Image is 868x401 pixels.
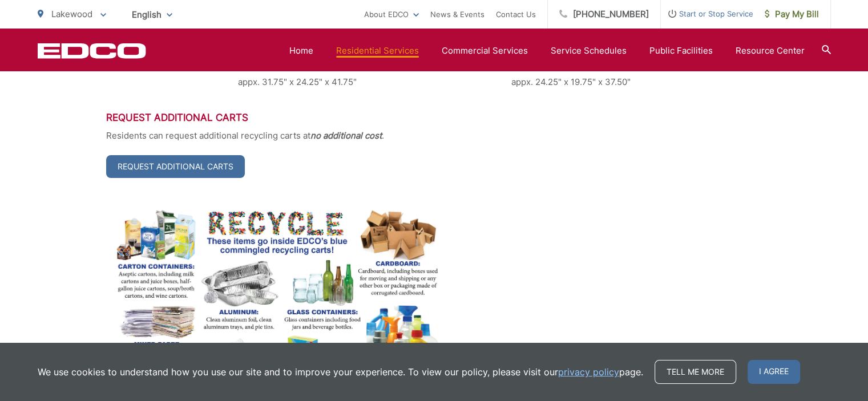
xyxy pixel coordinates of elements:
p: appx. 31.75" x 24.25" x 41.75" [175,75,420,89]
a: Residential Services [336,44,419,58]
a: News & Events [430,7,485,21]
a: Service Schedules [551,44,627,58]
a: privacy policy [558,365,619,379]
a: EDCD logo. Return to the homepage. [38,43,146,59]
h3: Request Additional Carts [106,112,762,123]
a: Home [289,44,313,58]
span: Lakewood [51,9,92,19]
span: Pay My Bill [765,7,819,21]
a: Contact Us [496,7,536,21]
a: Public Facilities [649,44,713,58]
a: Commercial Services [442,44,528,58]
strong: no additional cost [310,130,382,141]
a: Resource Center [736,44,805,58]
p: Residents can request additional recycling carts at . [106,129,762,143]
p: We use cookies to understand how you use our site and to improve your experience. To view our pol... [38,365,643,379]
a: About EDCO [364,7,419,21]
span: English [123,5,181,25]
p: appx. 24.25" x 19.75" x 37.50" [449,75,694,89]
a: Request Additional Carts [106,155,245,178]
